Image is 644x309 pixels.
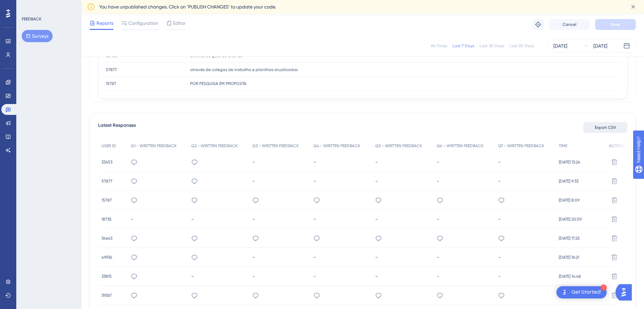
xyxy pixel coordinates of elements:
[559,217,582,222] span: [DATE] 20:59
[583,122,627,133] button: Export CSV
[559,255,579,260] span: [DATE] 16:21
[559,198,579,203] span: [DATE] 8:09
[437,159,491,165] div: -
[102,178,112,184] span: 57877
[375,254,430,260] div: -
[510,43,534,49] div: Last 90 Days
[559,159,580,165] span: [DATE] 13:24
[252,159,307,165] div: -
[96,19,113,27] span: Reports
[498,273,552,279] div: -
[106,81,116,86] span: 15787
[313,143,360,149] span: Q4 - WRITTEN FEEDBACK
[173,19,186,27] span: Editor
[437,273,491,279] div: -
[252,216,307,222] div: -
[498,216,552,222] div: -
[313,273,368,279] div: -
[190,67,298,72] span: através de colegas de trabalho e planilhas atualizadas
[437,143,483,149] span: Q6 - WRITTEN FEEDBACK
[375,143,422,149] span: Q5 - WRITTEN FEEDBACK
[16,2,42,10] span: Need Help?
[102,159,112,165] span: 33453
[559,236,580,241] span: [DATE] 17:25
[563,22,576,27] span: Cancel
[437,178,491,184] div: -
[611,22,620,27] span: Save
[190,81,246,86] span: POR PESQUISA EM PROPOSTA
[313,254,368,260] div: -
[102,143,116,149] span: USER ID
[595,19,636,30] button: Save
[553,42,567,50] div: [DATE]
[102,255,112,260] span: 49936
[102,293,112,298] span: 39367
[313,216,368,222] div: -
[437,216,491,222] div: -
[252,178,307,184] div: -
[601,285,607,291] div: 1
[498,159,552,165] div: -
[559,178,578,184] span: [DATE] 9:33
[191,273,245,279] div: -
[22,16,41,22] div: FEEDBACK
[609,143,624,149] span: ACTION
[102,217,112,222] span: 18735
[375,216,430,222] div: -
[98,121,136,134] span: Latest Responses
[102,236,112,241] span: 34643
[560,288,569,296] img: launcher-image-alternative-text
[571,289,601,296] div: Get Started!
[313,159,368,165] div: -
[102,198,112,203] span: 15787
[313,178,368,184] div: -
[437,254,491,260] div: -
[498,254,552,260] div: -
[131,216,184,222] div: -
[102,274,112,279] span: 33815
[131,143,177,149] span: Q1 - WRITTEN FEEDBACK
[191,143,238,149] span: Q2 - WRITTEN FEEDBACK
[22,30,53,42] button: Surveys
[453,43,474,49] div: Last 7 Days
[498,178,552,184] div: -
[498,143,544,149] span: Q7 - WRITTEN FEEDBACK
[549,19,590,30] button: Cancel
[375,159,430,165] div: -
[593,42,607,50] div: [DATE]
[375,273,430,279] div: -
[252,273,307,279] div: -
[191,216,245,222] div: -
[480,43,504,49] div: Last 30 Days
[595,125,616,130] span: Export CSV
[615,282,636,303] iframe: UserGuiding AI Assistant Launcher
[252,254,307,260] div: -
[559,274,581,279] span: [DATE] 14:48
[128,19,158,27] span: Configuration
[375,178,430,184] div: -
[556,286,607,298] div: Open Get Started! checklist, remaining modules: 1
[99,3,276,11] span: You have unpublished changes. Click on ‘PUBLISH CHANGES’ to update your code.
[252,143,299,149] span: Q3 - WRITTEN FEEDBACK
[559,143,567,149] span: TIME
[106,67,117,72] span: 57877
[431,43,447,49] div: All Times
